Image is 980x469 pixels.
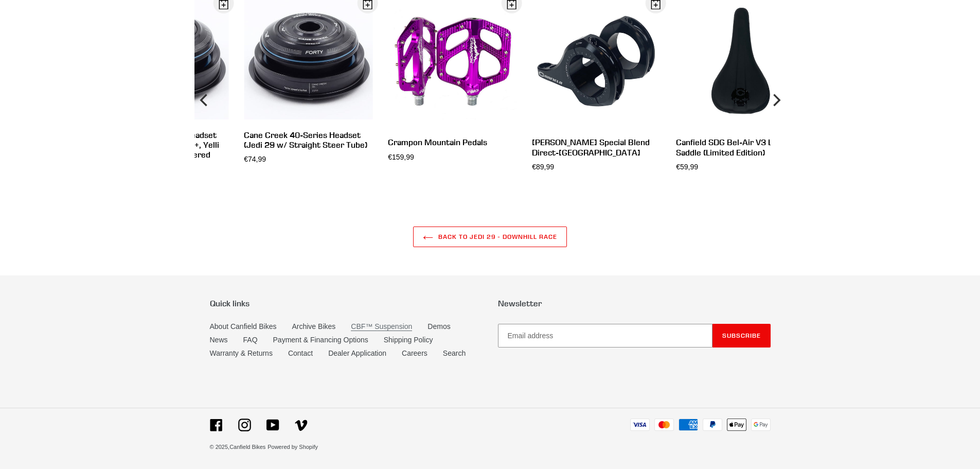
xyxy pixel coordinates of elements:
[210,299,483,308] p: Quick links
[292,322,335,331] a: Archive Bikes
[210,322,277,331] a: About Canfield Bikes
[210,336,228,344] a: News
[210,444,266,450] small: © 2025,
[268,444,318,450] a: Powered by Shopify
[351,322,412,331] a: CBF™ Suspension
[443,349,466,357] a: Search
[288,349,313,357] a: Contact
[243,336,258,344] a: FAQ
[384,336,433,344] a: Shipping Policy
[229,444,265,450] a: Canfield Bikes
[210,349,273,357] a: Warranty & Returns
[413,227,567,247] a: Back to JEDI 29 - Downhill Race
[328,349,386,357] a: Dealer Application
[498,299,771,308] p: Newsletter
[722,332,761,339] span: Subscribe
[402,349,427,357] a: Careers
[498,324,712,348] input: Email address
[273,336,368,344] a: Payment & Financing Options
[427,322,450,331] a: Demos
[712,324,771,348] button: Subscribe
